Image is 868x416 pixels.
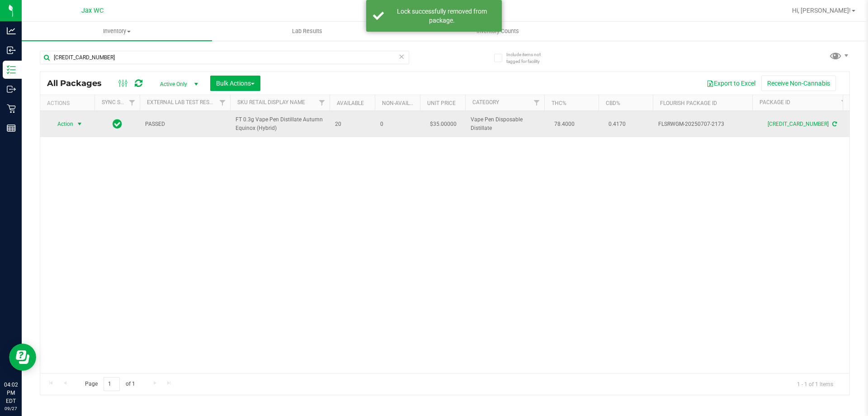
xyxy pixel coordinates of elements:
[22,22,212,41] a: Inventory
[7,104,16,113] inline-svg: Retail
[790,377,840,391] span: 1 - 1 of 1 items
[280,27,335,35] span: Lab Results
[7,65,16,74] inline-svg: Inventory
[216,80,255,87] span: Bulk Actions
[604,118,630,131] span: 0.4170
[7,124,16,133] inline-svg: Reports
[389,7,495,25] div: Lock successfully removed from package.
[701,76,761,91] button: Export to Excel
[47,100,91,106] div: Actions
[74,118,85,130] span: select
[759,99,790,105] a: Package ID
[113,118,122,130] span: In Sync
[506,51,552,65] span: Include items not tagged for facility
[550,118,579,131] span: 78.4000
[552,100,566,106] a: THC%
[471,115,539,133] span: Vape Pen Disposable Distillate
[77,377,142,391] span: Page of 1
[337,100,364,106] a: Available
[831,121,837,127] span: Sync from Compliance System
[81,7,104,14] span: Jax WC
[398,51,405,62] span: Clear
[145,120,225,129] span: PASSED
[792,7,851,14] span: Hi, [PERSON_NAME]!
[529,95,544,110] a: Filter
[761,76,836,91] button: Receive Non-Cannabis
[425,118,461,131] span: $35.00000
[215,95,230,110] a: Filter
[658,120,747,129] span: FLSRWGM-20250707-2173
[335,120,369,129] span: 20
[7,46,16,55] inline-svg: Inbound
[768,121,829,127] a: [CREDIT_CARD_NUMBER]
[382,100,422,106] a: Non-Available
[104,377,120,391] input: 1
[236,115,324,133] span: FT 0.3g Vape Pen Distillate Autumn Equinox (Hybrid)
[472,99,499,105] a: Category
[237,99,305,105] a: Sku Retail Display Name
[212,22,402,41] a: Lab Results
[660,100,717,106] a: Flourish Package ID
[47,78,111,88] span: All Packages
[49,118,74,130] span: Action
[125,95,140,110] a: Filter
[837,95,852,110] a: Filter
[147,99,218,105] a: External Lab Test Result
[40,51,409,64] input: Search Package ID, Item Name, SKU, Lot or Part Number...
[4,405,18,412] p: 09/27
[380,120,415,129] span: 0
[4,381,18,405] p: 04:02 PM EDT
[427,100,456,106] a: Unit Price
[315,95,330,110] a: Filter
[9,344,36,371] iframe: Resource center
[7,26,16,35] inline-svg: Analytics
[606,100,620,106] a: CBD%
[7,85,16,94] inline-svg: Outbound
[210,76,260,91] button: Bulk Actions
[102,99,137,105] a: Sync Status
[22,27,212,35] span: Inventory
